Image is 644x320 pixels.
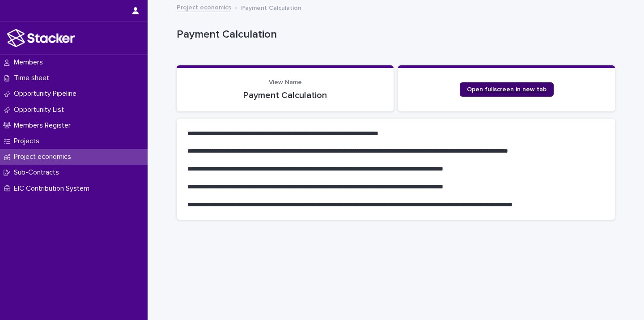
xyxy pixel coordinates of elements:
[187,90,383,101] p: Payment Calculation
[177,28,611,41] p: Payment Calculation
[10,153,78,161] p: Project economics
[10,74,56,82] p: Time sheet
[460,82,554,97] a: Open fullscreen in new tab
[10,58,50,67] p: Members
[10,90,84,98] p: Opportunity Pipeline
[10,106,71,114] p: Opportunity List
[10,121,78,130] p: Members Register
[10,137,47,145] p: Projects
[10,184,97,193] p: EIC Contribution System
[7,29,75,47] img: stacker-logo-white.png
[177,2,231,12] a: Project economics
[467,86,547,93] span: Open fullscreen in new tab
[241,2,301,12] p: Payment Calculation
[269,79,302,85] span: View Name
[10,168,66,177] p: Sub-Contracts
